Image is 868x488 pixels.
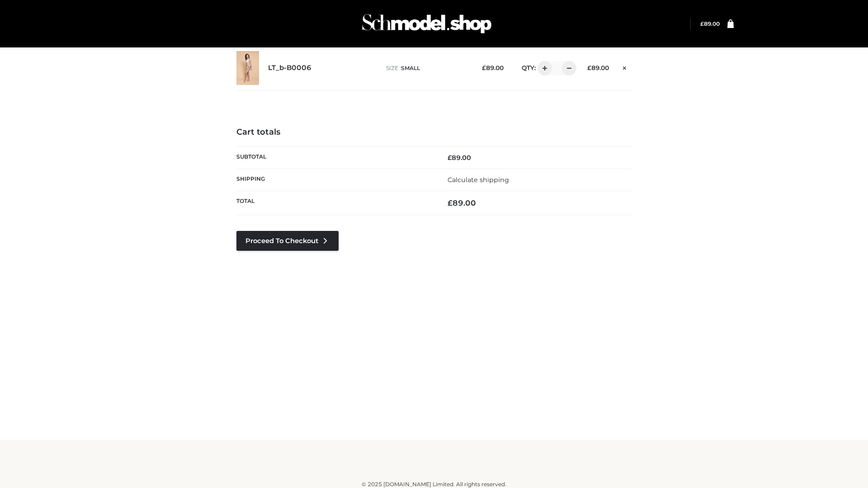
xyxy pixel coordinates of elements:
span: £ [587,64,591,71]
span: SMALL [401,65,420,71]
a: £89.00 [700,20,720,27]
a: Proceed to Checkout [236,231,339,251]
bdi: 89.00 [700,20,720,27]
th: Shipping [236,169,434,191]
th: Subtotal [236,146,434,169]
bdi: 89.00 [482,64,504,71]
th: Total [236,191,434,215]
a: Remove this item [618,61,632,73]
bdi: 89.00 [587,64,609,71]
img: Schmodel Admin 964 [359,6,495,42]
bdi: 89.00 [448,154,471,162]
span: £ [482,64,486,71]
a: Calculate shipping [448,176,509,184]
p: size : [386,64,468,72]
a: LT_b-B0006 [268,64,311,72]
div: QTY: [513,61,573,75]
span: £ [700,20,704,27]
span: £ [448,154,452,162]
span: £ [448,198,453,207]
h4: Cart totals [236,127,632,137]
bdi: 89.00 [448,198,476,207]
